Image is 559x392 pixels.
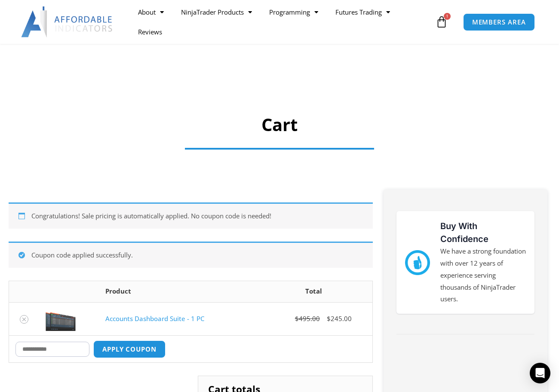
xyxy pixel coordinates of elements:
th: Total [255,281,372,302]
div: Congratulations! Sale pricing is automatically applied. No coupon code is needed! [9,202,373,229]
a: 1 [423,9,461,34]
a: Remove Accounts Dashboard Suite - 1 PC from cart [20,315,28,324]
nav: Menu [129,2,433,42]
a: MEMBERS AREA [463,13,535,31]
a: Accounts Dashboard Suite - 1 PC [105,314,204,323]
h3: Buy With Confidence [440,220,526,245]
bdi: 495.00 [295,314,320,323]
div: Open Intercom Messenger [530,363,550,383]
span: 1 [444,13,451,20]
a: Reviews [129,22,171,42]
a: Programming [261,2,327,22]
span: MEMBERS AREA [472,19,526,25]
p: We have a strong foundation with over 12 years of experience serving thousands of NinjaTrader users. [440,245,526,305]
img: mark thumbs good 43913 | Affordable Indicators – NinjaTrader [405,250,430,275]
img: Screenshot 2024-08-26 155710eeeee | Affordable Indicators – NinjaTrader [46,307,76,331]
img: LogoAI | Affordable Indicators – NinjaTrader [21,6,114,37]
bdi: 245.00 [327,314,352,323]
div: Coupon code applied successfully. [9,242,373,268]
th: Product [99,281,255,302]
button: Apply coupon [93,340,166,358]
a: NinjaTrader Products [172,2,261,22]
span: $ [327,314,331,323]
a: Futures Trading [327,2,399,22]
a: About [129,2,172,22]
span: $ [295,314,299,323]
